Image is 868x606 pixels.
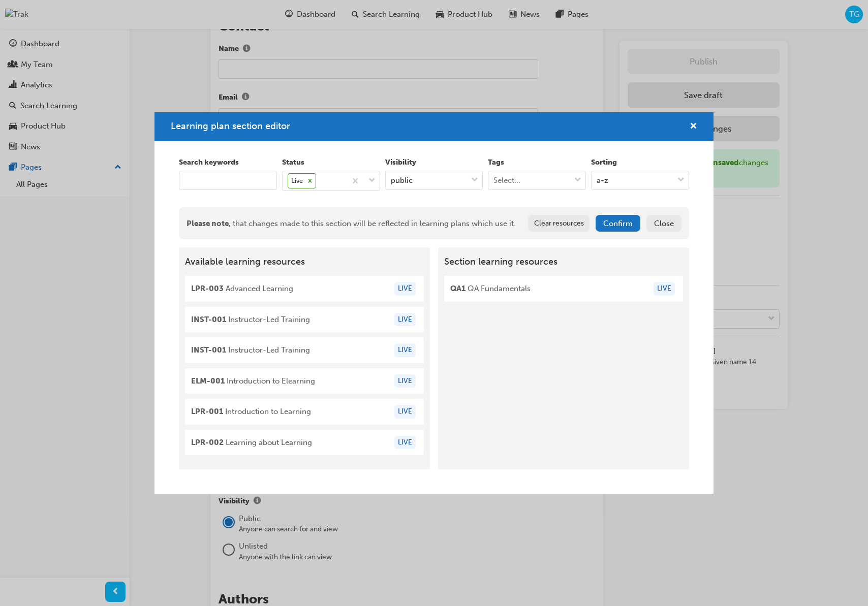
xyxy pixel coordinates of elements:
[185,368,424,394] div: ELM-001 Introduction to ElearningLIVE
[654,282,675,296] div: LIVE
[677,174,685,187] span: down-icon
[179,171,277,190] input: keyword
[154,112,714,494] div: Learning plan section editor
[444,276,683,302] div: QA1 QA FundamentalsLIVE
[185,307,424,333] div: INST-001 Instructor-Led TrainingLIVE
[591,157,689,169] label: Sorting
[185,276,424,302] div: LPR-003 Advanced LearningLIVE
[185,257,424,268] span: Available learning resources
[394,282,416,296] div: LIVE
[493,175,520,186] div: Select...
[282,157,380,169] label: Status
[394,374,416,388] div: LIVE
[394,405,416,419] div: LIVE
[191,314,310,326] span: Instructor-Led Training
[187,218,516,230] div: , that changes made to this section will be reflected in learning plans which use it.
[394,343,416,357] div: LIVE
[191,438,224,447] span: LPR-002
[368,174,376,187] span: down-icon
[690,120,697,133] button: cross-icon
[597,175,608,186] div: a-z
[488,157,586,169] label: Tags
[646,215,681,232] button: Close
[191,407,223,416] span: LPR-001
[185,337,424,363] div: INST-001 Instructor-Led TrainingLIVE
[171,120,290,132] span: Learning plan section editor
[185,430,424,456] div: LPR-002 Learning about LearningLIVE
[191,345,226,355] span: INST-001
[191,375,315,387] span: Introduction to Elearning
[394,313,416,327] div: LIVE
[450,283,531,295] span: QA Fundamentals
[185,399,424,425] div: LPR-001 Introduction to LearningLIVE
[528,215,590,232] button: Clear resources
[596,215,640,232] button: Confirm
[394,436,416,450] div: LIVE
[471,174,478,187] span: down-icon
[574,174,581,187] span: down-icon
[690,122,697,132] span: cross-icon
[191,284,224,293] span: LPR-003
[191,315,226,324] span: INST-001
[191,406,311,418] span: Introduction to Learning
[288,174,304,188] div: Live
[391,175,413,186] div: public
[187,219,229,228] span: Please note
[191,437,312,449] span: Learning about Learning
[450,284,466,293] span: QA1
[179,157,277,169] label: Search keywords
[191,376,225,386] span: ELM-001
[444,257,683,268] span: Section learning resources
[191,344,310,356] span: Instructor-Led Training
[385,157,483,169] label: Visibility
[191,283,293,295] span: Advanced Learning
